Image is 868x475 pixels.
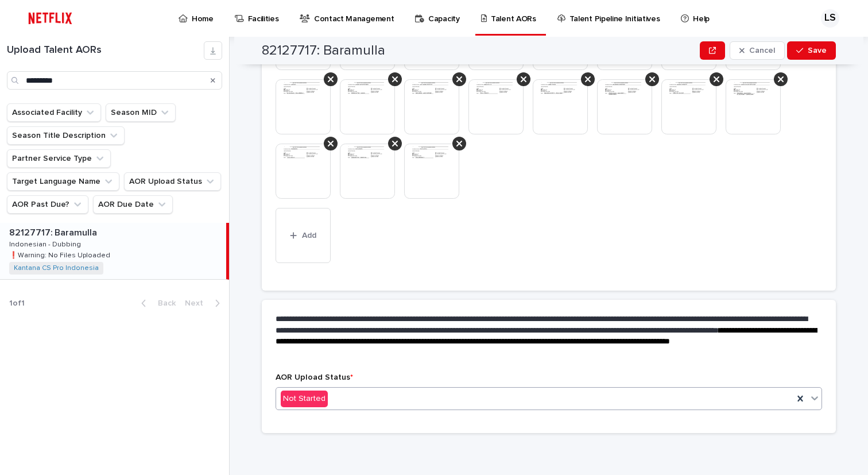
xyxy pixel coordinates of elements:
a: Kantana CS Pro Indonesia [14,264,99,272]
h1: Upload Talent AORs [7,44,204,57]
button: AOR Due Date [93,195,173,214]
button: Back [132,298,180,308]
span: Next [185,299,210,307]
p: Indonesian - Dubbing [9,238,83,249]
button: Partner Service Type [7,149,111,168]
button: Add [276,208,331,263]
button: Season MID [106,103,176,122]
div: LS [821,9,839,28]
span: Add [302,231,316,240]
span: Save [808,47,827,55]
span: AOR Upload Status [276,373,353,381]
h2: 82127717: Baramulla [262,43,385,59]
button: AOR Upload Status [124,172,221,191]
p: ❗️Warning: No Files Uploaded [9,249,113,260]
img: ifQbXi3ZQGMSEF7WDB7W [23,7,77,30]
input: Search [7,71,222,90]
button: Save [787,41,836,60]
button: Next [180,298,229,308]
span: Back [151,299,176,307]
p: 82127717: Baramulla [9,225,99,238]
button: Season Title Description [7,126,125,145]
span: Cancel [749,47,775,55]
button: Cancel [730,41,785,60]
button: Associated Facility [7,103,101,122]
div: Not Started [281,391,328,407]
button: AOR Past Due? [7,195,88,214]
button: Target Language Name [7,172,119,191]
